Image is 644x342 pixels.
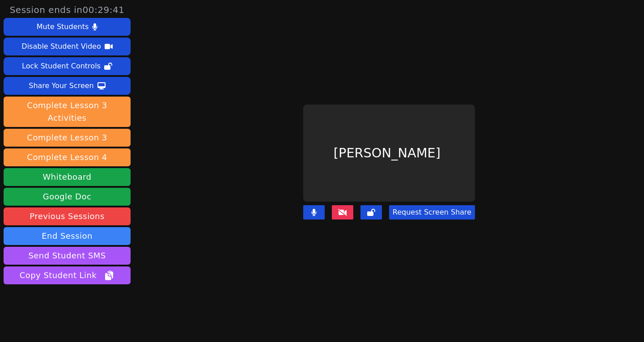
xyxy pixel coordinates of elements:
span: Copy Student Link [20,269,114,282]
button: Copy Student Link [4,266,131,284]
button: End Session [4,227,131,245]
button: Request Screen Share [389,205,475,220]
button: Mute Students [4,18,131,36]
button: Complete Lesson 3 [4,129,131,147]
button: Whiteboard [4,168,131,186]
span: Session ends in [10,4,125,16]
time: 00:29:41 [83,4,125,15]
div: Share Your Screen [29,79,94,93]
button: Lock Student Controls [4,57,131,75]
div: Mute Students [37,20,89,34]
button: Complete Lesson 3 Activities [4,97,131,127]
a: Previous Sessions [4,207,131,225]
button: Complete Lesson 4 [4,148,131,166]
div: Lock Student Controls [22,59,101,73]
div: [PERSON_NAME] [303,105,475,201]
button: Share Your Screen [4,77,131,95]
a: Google Doc [4,188,131,206]
button: Send Student SMS [4,247,131,265]
div: Disable Student Video [21,39,101,54]
button: Disable Student Video [4,38,131,55]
